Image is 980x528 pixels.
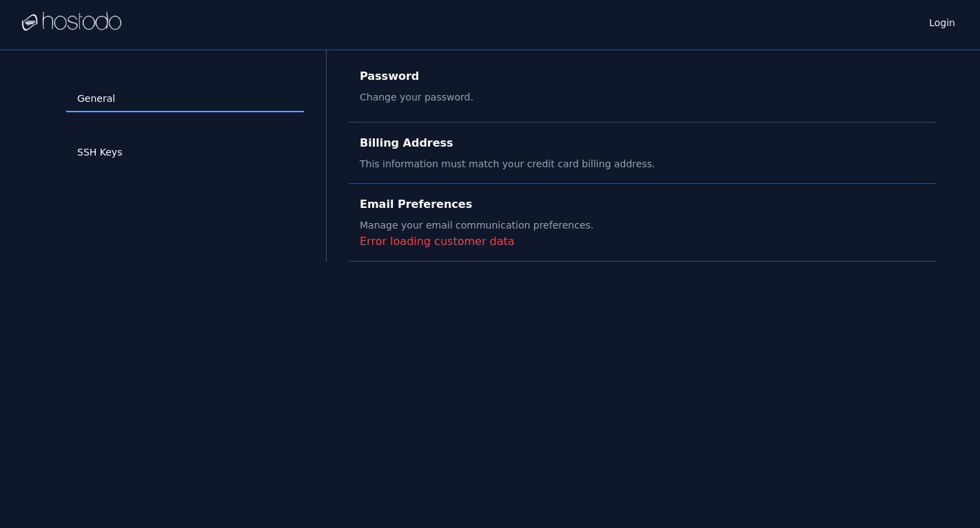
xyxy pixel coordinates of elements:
[66,140,304,166] a: SSH Keys
[22,12,121,32] img: Logo
[926,13,958,30] a: Login
[360,195,925,214] h2: Email Preferences
[360,67,925,86] h2: Password
[360,156,925,172] p: This information must match your credit card billing address.
[360,134,925,153] h2: Billing Address
[360,217,925,233] p: Manage your email communication preferences.
[360,233,925,250] div: Error loading customer data
[66,86,304,112] a: General
[360,89,925,105] p: Change your password.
